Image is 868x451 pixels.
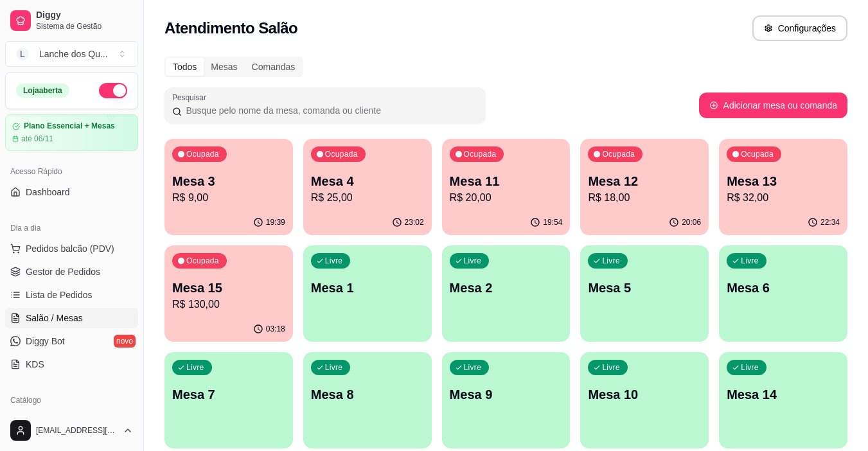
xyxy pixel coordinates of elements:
p: Mesa 10 [588,385,701,403]
p: Livre [602,362,620,373]
p: Mesa 15 [172,279,285,297]
p: Livre [325,362,343,373]
a: Salão / Mesas [5,308,138,328]
p: Livre [325,256,343,266]
p: Mesa 3 [172,172,285,190]
button: LivreMesa 8 [303,352,432,448]
p: R$ 130,00 [172,297,285,312]
article: até 06/11 [21,134,53,144]
label: Pesquisar [172,92,211,103]
span: Diggy Bot [26,335,65,348]
button: OcupadaMesa 13R$ 32,0022:34 [719,139,847,235]
button: LivreMesa 2 [442,245,571,342]
div: Lanche dos Qu ... [39,48,108,60]
p: Mesa 8 [311,385,424,403]
p: Mesa 6 [727,279,840,297]
div: Catálogo [5,390,138,411]
article: Plano Essencial + Mesas [24,121,115,131]
span: KDS [26,358,44,371]
p: Livre [464,256,482,266]
button: LivreMesa 10 [580,352,709,448]
span: [EMAIL_ADDRESS][DOMAIN_NAME] [36,425,118,436]
a: Dashboard [5,182,138,202]
p: 20:06 [682,217,701,227]
p: Livre [741,256,759,266]
p: Ocupada [602,149,635,159]
div: Comandas [245,58,303,76]
div: Mesas [204,58,244,76]
a: DiggySistema de Gestão [5,5,138,36]
button: OcupadaMesa 15R$ 130,0003:18 [164,245,293,342]
p: 23:02 [405,217,424,227]
span: Pedidos balcão (PDV) [26,242,114,255]
p: 19:54 [543,217,562,227]
button: Alterar Status [99,83,127,98]
div: Loja aberta [16,84,69,98]
button: LivreMesa 7 [164,352,293,448]
p: Livre [186,362,204,373]
span: Sistema de Gestão [36,21,133,31]
button: Configurações [752,15,847,41]
p: Mesa 14 [727,385,840,403]
p: Mesa 7 [172,385,285,403]
p: Ocupada [325,149,358,159]
button: Pedidos balcão (PDV) [5,238,138,259]
p: Mesa 4 [311,172,424,190]
p: Mesa 2 [450,279,563,297]
span: L [16,48,29,60]
span: Salão / Mesas [26,312,83,324]
button: LivreMesa 5 [580,245,709,342]
p: 03:18 [266,324,285,334]
button: OcupadaMesa 3R$ 9,0019:39 [164,139,293,235]
a: Lista de Pedidos [5,285,138,305]
button: LivreMesa 14 [719,352,847,448]
p: Mesa 5 [588,279,701,297]
p: Mesa 11 [450,172,563,190]
p: Ocupada [464,149,497,159]
button: LivreMesa 9 [442,352,571,448]
p: Livre [464,362,482,373]
div: Todos [166,58,204,76]
span: Dashboard [26,186,70,199]
a: Diggy Botnovo [5,331,138,351]
p: R$ 25,00 [311,190,424,206]
button: Adicionar mesa ou comanda [699,93,847,118]
button: OcupadaMesa 4R$ 25,0023:02 [303,139,432,235]
p: 19:39 [266,217,285,227]
span: Gestor de Pedidos [26,265,100,278]
p: Mesa 12 [588,172,701,190]
a: Plano Essencial + Mesasaté 06/11 [5,114,138,151]
p: R$ 20,00 [450,190,563,206]
p: Ocupada [741,149,774,159]
p: 22:34 [820,217,840,227]
p: Ocupada [186,149,219,159]
div: Dia a dia [5,218,138,238]
p: R$ 9,00 [172,190,285,206]
div: Acesso Rápido [5,161,138,182]
p: Ocupada [186,256,219,266]
button: OcupadaMesa 12R$ 18,0020:06 [580,139,709,235]
button: LivreMesa 6 [719,245,847,342]
button: LivreMesa 1 [303,245,432,342]
a: KDS [5,354,138,375]
button: OcupadaMesa 11R$ 20,0019:54 [442,139,571,235]
span: Lista de Pedidos [26,288,93,301]
input: Pesquisar [182,104,478,117]
p: R$ 32,00 [727,190,840,206]
button: Select a team [5,41,138,67]
span: Diggy [36,10,133,21]
p: Livre [741,362,759,373]
p: R$ 18,00 [588,190,701,206]
button: [EMAIL_ADDRESS][DOMAIN_NAME] [5,415,138,446]
p: Mesa 9 [450,385,563,403]
p: Mesa 13 [727,172,840,190]
h2: Atendimento Salão [164,18,297,39]
p: Mesa 1 [311,279,424,297]
p: Livre [602,256,620,266]
a: Gestor de Pedidos [5,261,138,282]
